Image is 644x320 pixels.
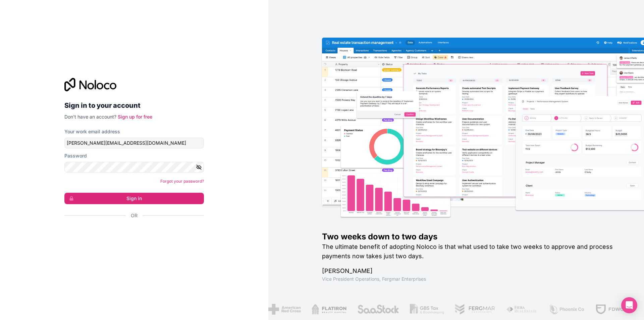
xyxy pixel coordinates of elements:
[357,304,399,315] img: /assets/saastock-C6Zbiodz.png
[322,276,623,282] h1: Vice President Operations , Fergmar Enterprises
[64,193,204,204] button: Sign in
[118,114,152,120] a: Sign up for free
[312,304,346,315] img: /assets/flatiron-C8eUkumj.png
[454,304,495,315] img: /assets/fergmar-CudnrXN5.png
[621,297,637,313] div: Open Intercom Messenger
[64,114,116,120] span: Don't have an account?
[322,242,623,261] h2: The ultimate benefit of adopting Noloco is that what used to take two weeks to approve and proces...
[548,304,585,315] img: /assets/phoenix-BREaitsQ.png
[322,231,623,242] h1: Two weeks down to two days
[595,304,634,315] img: /assets/fdworks-Bi04fVtw.png
[61,226,202,241] iframe: Sign in with Google Button
[64,138,204,148] input: Email address
[506,304,538,315] img: /assets/fiera-fwj2N5v4.png
[131,212,138,219] span: Or
[410,304,444,315] img: /assets/gbstax-C-GtDUiK.png
[322,266,623,276] h1: [PERSON_NAME]
[64,99,204,111] h2: Sign in to your account
[64,128,120,135] label: Your work email address
[64,152,87,159] label: Password
[64,162,204,173] input: Password
[268,304,301,315] img: /assets/american-red-cross-BAupjrZR.png
[160,179,204,184] a: Forgot your password?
